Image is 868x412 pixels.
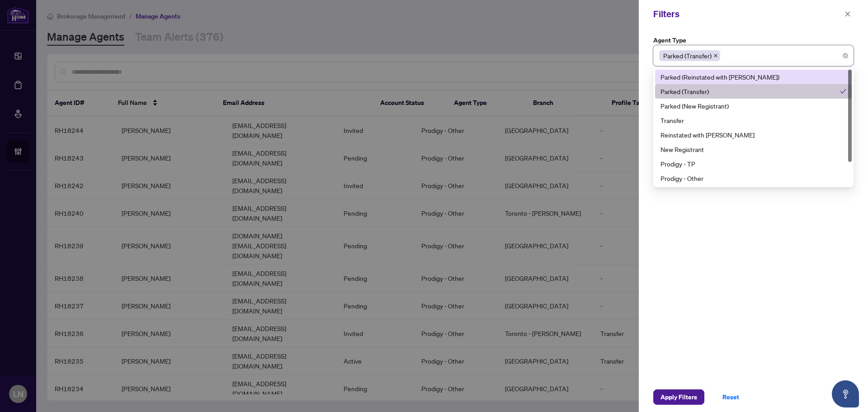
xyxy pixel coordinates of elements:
div: Parked (Transfer) [660,86,840,96]
span: Apply Filters [660,390,697,404]
div: Prodigy - TP [655,156,852,171]
span: check [840,88,846,95]
span: Parked (Transfer) [663,51,712,61]
div: Parked (New Registrant) [655,99,852,113]
span: close [713,53,718,58]
div: Reinstated with [PERSON_NAME] [660,130,846,140]
div: Filters [653,7,842,21]
div: New Registrant [660,144,846,154]
div: Transfer [660,115,846,125]
div: Parked (Reinstated with RAHR) [655,70,852,84]
div: Reinstated with RAHR [655,128,852,142]
div: Prodigy - TP [660,159,846,169]
div: Parked (Reinstated with [PERSON_NAME]) [660,72,846,82]
button: Apply Filters [653,389,704,405]
div: Prodigy - Other [655,171,852,185]
div: Parked (Transfer) [655,84,852,99]
div: Prodigy - Other [660,173,846,183]
div: Parked (New Registrant) [660,101,846,111]
button: Reset [715,389,746,405]
label: Agent Type [653,35,854,45]
div: New Registrant [655,142,852,156]
div: Transfer [655,113,852,128]
span: Reset [722,390,739,404]
span: Parked (Transfer) [659,50,720,61]
button: Open asap [832,380,859,407]
span: close [844,11,851,17]
span: close-circle [843,53,848,58]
